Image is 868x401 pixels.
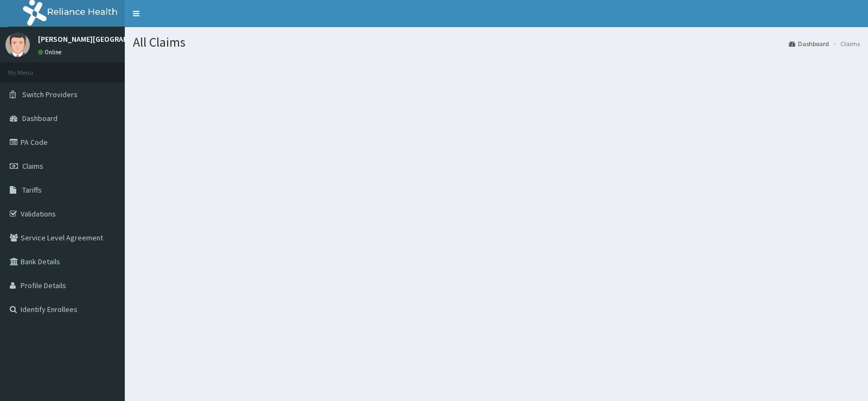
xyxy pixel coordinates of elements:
[22,113,58,123] span: Dashboard
[789,39,829,48] a: Dashboard
[38,35,183,43] p: [PERSON_NAME][GEOGRAPHIC_DATA] LEKKI
[133,35,860,49] h1: All Claims
[38,48,64,56] a: Online
[830,39,860,48] li: Claims
[22,161,43,171] span: Claims
[5,33,30,57] img: User Image
[22,185,42,195] span: Tariffs
[22,90,78,99] span: Switch Providers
